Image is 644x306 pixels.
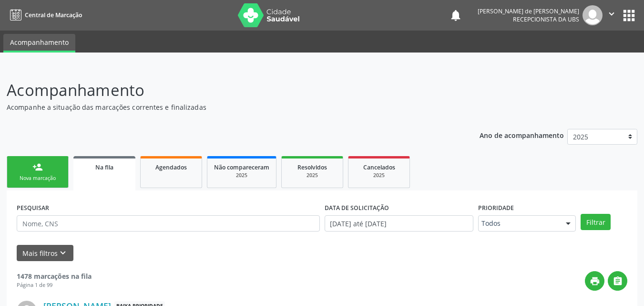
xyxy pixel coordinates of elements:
label: Prioridade [478,200,514,215]
div: Nova marcação [14,175,61,182]
button: print [585,271,604,291]
strong: 1478 marcações na fila [17,272,92,281]
input: Selecione um intervalo [325,215,474,232]
span: Na fila [95,163,113,171]
a: Acompanhamento [3,34,75,53]
button: apps [621,7,637,24]
i:  [613,276,623,286]
img: img [583,5,603,25]
p: Acompanhe a situação das marcações correntes e finalizadas [7,102,448,112]
div: 2025 [214,172,269,179]
input: Nome, CNS [17,215,320,232]
p: Ano de acompanhamento [480,129,564,141]
div: [PERSON_NAME] de [PERSON_NAME] [478,7,579,15]
div: Página 1 de 99 [17,281,92,289]
span: Central de Marcação [25,11,82,19]
button:  [603,5,621,25]
span: Não compareceram [214,163,269,171]
div: 2025 [288,172,336,179]
span: Cancelados [363,163,395,171]
i: keyboard_arrow_down [58,248,68,258]
button: Filtrar [581,214,611,230]
span: Agendados [155,163,187,171]
button: notifications [449,9,462,22]
i: print [590,276,600,286]
p: Acompanhamento [7,78,448,102]
div: person_add [32,162,43,172]
label: DATA DE SOLICITAÇÃO [325,200,389,215]
button: Mais filtroskeyboard_arrow_down [17,245,73,262]
label: PESQUISAR [17,200,49,215]
div: 2025 [355,172,403,179]
span: Resolvidos [297,163,327,171]
span: Todos [481,219,556,228]
button:  [608,271,627,291]
span: Recepcionista da UBS [513,15,579,23]
a: Central de Marcação [7,7,82,23]
i:  [606,9,617,19]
